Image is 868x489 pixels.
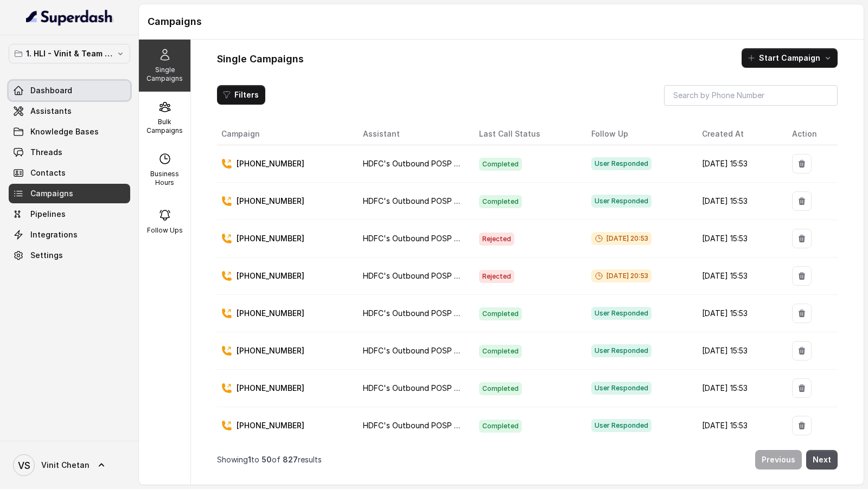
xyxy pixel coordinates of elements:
[248,455,251,464] span: 1
[147,226,183,235] p: Follow Ups
[363,421,553,430] span: HDFC's Outbound POSP Webinar Outreach AI Agent
[30,147,62,158] span: Threads
[9,101,130,121] a: Assistants
[9,204,130,224] a: Pipelines
[237,271,304,281] p: [PHONE_NUMBER]
[470,123,583,145] th: Last Call Status
[237,345,304,356] p: [PHONE_NUMBER]
[479,307,522,320] span: Completed
[9,163,130,183] a: Contacts
[693,145,783,183] td: [DATE] 15:53
[363,346,553,355] span: HDFC's Outbound POSP Webinar Outreach AI Agent
[217,50,304,68] h1: Single Campaigns
[143,170,186,187] p: Business Hours
[363,383,553,393] span: HDFC's Outbound POSP Webinar Outreach AI Agent
[30,209,66,220] span: Pipelines
[9,81,130,100] a: Dashboard
[217,123,354,145] th: Campaign
[591,232,652,245] span: [DATE] 20:53
[755,450,802,469] button: Previous
[9,184,130,203] a: Campaigns
[591,419,652,432] span: User Responded
[591,157,652,170] span: User Responded
[9,44,130,63] button: 1. HLI - Vinit & Team Workspace
[30,229,78,240] span: Integrations
[693,258,783,295] td: [DATE] 15:53
[591,344,652,357] span: User Responded
[9,450,130,480] a: Vinit Chetan
[237,308,304,319] p: [PHONE_NUMBER]
[143,66,186,83] p: Single Campaigns
[664,85,838,106] input: Search by Phone Number
[591,195,652,208] span: User Responded
[9,225,130,244] a: Integrations
[26,47,113,60] p: 1. HLI - Vinit & Team Workspace
[479,233,514,246] span: Rejected
[217,85,265,105] button: Filters
[237,383,304,394] p: [PHONE_NUMBER]
[148,13,855,30] h1: Campaigns
[30,250,63,261] span: Settings
[591,307,652,320] span: User Responded
[237,233,304,244] p: [PHONE_NUMBER]
[363,196,553,205] span: HDFC's Outbound POSP Webinar Outreach AI Agent
[479,345,522,358] span: Completed
[693,123,783,145] th: Created At
[30,168,66,178] span: Contacts
[693,183,783,220] td: [DATE] 15:53
[237,420,304,431] p: [PHONE_NUMBER]
[237,158,304,169] p: [PHONE_NUMBER]
[583,123,693,145] th: Follow Up
[217,454,322,465] p: Showing to of results
[479,270,514,283] span: Rejected
[693,220,783,258] td: [DATE] 15:53
[363,234,553,243] span: HDFC's Outbound POSP Webinar Outreach AI Agent
[143,118,186,135] p: Bulk Campaigns
[479,158,522,171] span: Completed
[261,455,272,464] span: 50
[41,460,90,471] span: Vinit Chetan
[591,269,652,282] span: [DATE] 20:53
[479,382,522,395] span: Completed
[693,332,783,370] td: [DATE] 15:53
[806,450,838,469] button: Next
[9,122,130,141] a: Knowledge Bases
[363,271,553,280] span: HDFC's Outbound POSP Webinar Outreach AI Agent
[363,159,553,168] span: HDFC's Outbound POSP Webinar Outreach AI Agent
[9,246,130,265] a: Settings
[9,143,130,162] a: Threads
[693,295,783,332] td: [DATE] 15:53
[479,420,522,433] span: Completed
[783,123,838,145] th: Action
[30,188,73,199] span: Campaigns
[18,460,30,471] text: VS
[30,85,72,96] span: Dashboard
[693,370,783,407] td: [DATE] 15:53
[217,443,838,476] nav: Pagination
[354,123,470,145] th: Assistant
[26,9,113,26] img: light.svg
[742,48,838,68] button: Start Campaign
[237,196,304,207] p: [PHONE_NUMBER]
[363,308,553,318] span: HDFC's Outbound POSP Webinar Outreach AI Agent
[283,455,298,464] span: 827
[591,382,652,395] span: User Responded
[30,126,99,137] span: Knowledge Bases
[693,407,783,445] td: [DATE] 15:53
[479,195,522,208] span: Completed
[30,106,72,117] span: Assistants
